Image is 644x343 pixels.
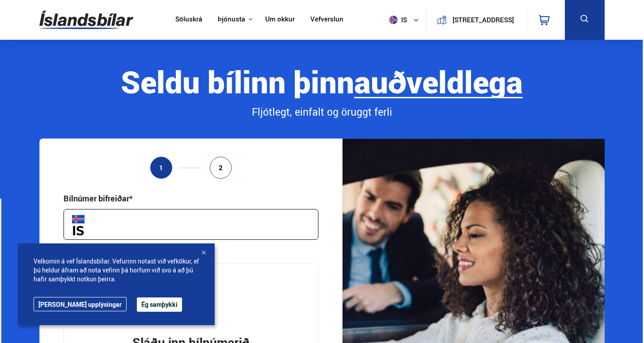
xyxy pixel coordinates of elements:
span: 2 [219,164,223,171]
button: Ég samþykki [137,297,182,312]
a: Vefverslun [310,15,343,25]
a: Um okkur [265,15,295,25]
button: is [386,7,426,33]
a: Söluskrá [175,15,202,25]
div: Bílnúmer bifreiðar* [64,193,133,204]
a: [STREET_ADDRESS] [431,7,522,33]
button: Þjónusta [218,15,245,24]
span: Velkomin á vef Íslandsbílar. Vefurinn notast við vefkökur, ef þú heldur áfram að nota vefinn þá h... [34,257,199,284]
button: [STREET_ADDRESS] [450,16,516,24]
div: Seldu bílinn þinn [39,65,605,98]
div: Fljótlegt, einfalt og öruggt ferli [39,105,605,120]
img: svg+xml;base64,PHN2ZyB4bWxucz0iaHR0cDovL3d3dy53My5vcmcvMjAwMC9zdmciIHdpZHRoPSI1MTIiIGhlaWdodD0iNT... [389,16,398,24]
span: is [386,16,408,24]
span: 1 [159,164,163,171]
b: auðveldlega [354,61,523,102]
img: G0Ugv5HjCgRt.svg [39,5,133,34]
a: [PERSON_NAME] upplýsingar [34,297,127,311]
